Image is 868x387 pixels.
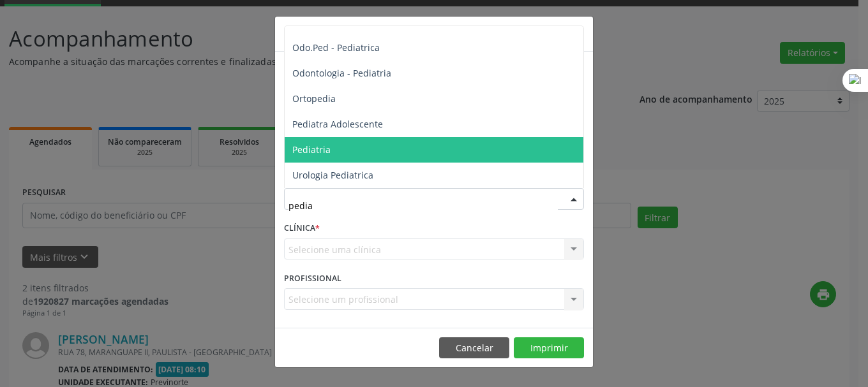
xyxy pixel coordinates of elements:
[439,337,509,359] button: Cancelar
[292,169,373,181] span: Urologia Pediatrica
[288,193,558,218] input: Seleciona uma especialidade
[567,17,593,48] button: Close
[292,92,336,105] span: Ortopedia
[292,143,331,156] span: Pediatria
[292,118,383,130] span: Pediatra Adolescente
[292,41,380,54] span: Odo.Ped - Pediatrica
[292,67,391,79] span: Odontologia - Pediatria
[284,268,341,288] label: PROFISSIONAL
[284,26,430,42] h5: Relatório de agendamentos
[284,219,320,238] label: CLÍNICA
[514,337,584,359] button: Imprimir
